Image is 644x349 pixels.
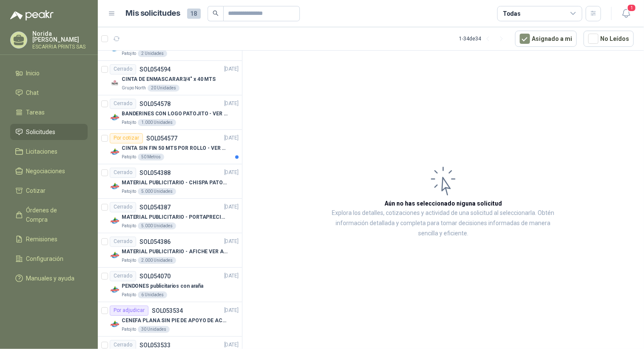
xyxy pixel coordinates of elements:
div: Cerrado [110,168,136,178]
p: ESCARRIA PRINTS SAS [32,44,88,49]
p: SOL054070 [140,273,171,279]
p: Patojito [122,188,136,195]
img: Company Logo [110,285,120,295]
a: Chat [10,85,88,101]
img: Company Logo [110,181,120,192]
span: Remisiones [26,235,58,244]
div: Por cotizar [110,133,143,143]
div: 2 Unidades [138,50,167,57]
p: SOL053534 [152,308,183,314]
div: 6 Unidades [138,292,167,298]
a: CerradoSOL054578[DATE] Company LogoBANDERINES CON LOGO PATOJITO - VER DOC ADJUNTOPatojito1.000 Un... [98,95,242,130]
span: Negociaciones [26,166,66,176]
h1: Mis solicitudes [126,7,180,20]
p: SOL054578 [140,101,171,107]
div: Cerrado [110,99,136,109]
span: Licitaciones [26,147,58,156]
a: Licitaciones [10,143,88,160]
div: 20 Unidades [148,85,180,92]
p: MATERIAL PUBLICITARIO - AFICHE VER ADJUNTO [122,248,228,256]
p: MATERIAL PUBLICITARIO - CHISPA PATOJITO VER ADJUNTO [122,179,228,187]
span: 1 [627,4,636,12]
div: Cerrado [110,64,136,74]
div: 1 - 34 de 34 [459,32,508,46]
p: Patojito [122,326,136,333]
div: 1.000 Unidades [138,119,176,126]
span: Manuales y ayuda [26,274,75,283]
p: Patojito [122,257,136,264]
p: [DATE] [224,100,239,108]
p: PENDONES publicitarios con araña [122,282,203,290]
div: Cerrado [110,271,136,281]
p: Patojito [122,50,136,57]
div: 5.000 Unidades [138,223,176,229]
p: SOL053533 [140,342,171,348]
p: Grupo North [122,85,146,92]
p: CENEFA PLANA SIN PIE DE APOYO DE ACUERDO A LA IMAGEN ADJUNTA [122,317,228,325]
a: Remisiones [10,231,88,247]
p: Explora los detalles, cotizaciones y actividad de una solicitud al seleccionarla. Obtén informaci... [328,208,559,239]
a: Configuración [10,251,88,267]
p: [DATE] [224,306,239,315]
div: Cerrado [110,202,136,212]
p: SOL054386 [140,239,171,245]
span: Chat [26,88,39,97]
a: Manuales y ayuda [10,270,88,286]
p: BANDERINES CON LOGO PATOJITO - VER DOC ADJUNTO [122,110,228,118]
button: No Leídos [584,31,634,47]
p: [DATE] [224,237,239,246]
p: Patojito [122,119,136,126]
p: SOL054594 [140,66,171,72]
img: Company Logo [110,250,120,260]
button: 1 [618,6,634,21]
p: Patojito [122,154,136,160]
p: Norida [PERSON_NAME] [32,31,88,43]
span: Inicio [26,69,40,78]
a: CerradoSOL054386[DATE] Company LogoMATERIAL PUBLICITARIO - AFICHE VER ADJUNTOPatojito2.000 Unidades [98,233,242,268]
p: MATERIAL PUBLICITARIO - PORTAPRECIOS VER ADJUNTO [122,213,228,221]
p: [DATE] [224,134,239,142]
p: [DATE] [224,169,239,177]
img: Company Logo [110,112,120,123]
p: [DATE] [224,203,239,211]
a: Por cotizarSOL054577[DATE] Company LogoCINTA SIN FIN 50 MTS POR ROLLO - VER DOC ADJUNTOPatojito50... [98,130,242,164]
div: Cerrado [110,237,136,247]
h3: Aún no has seleccionado niguna solicitud [385,199,502,208]
a: Tareas [10,104,88,120]
p: CINTA DE ENMASCARAR3/4" x 40 MTS [122,75,216,83]
img: Company Logo [110,216,120,226]
div: 5.000 Unidades [138,188,176,195]
p: SOL054387 [140,204,171,210]
span: Órdenes de Compra [26,206,80,224]
p: SOL054388 [140,170,171,176]
a: Solicitudes [10,124,88,140]
p: SOL054577 [146,135,177,141]
img: Company Logo [110,78,120,88]
div: 50 Metros [138,154,164,160]
a: CerradoSOL054594[DATE] Company LogoCINTA DE ENMASCARAR3/4" x 40 MTSGrupo North20 Unidades [98,61,242,95]
button: Asignado a mi [515,31,577,47]
a: Cotizar [10,183,88,199]
span: Solicitudes [26,127,56,137]
p: Patojito [122,292,136,298]
a: Órdenes de Compra [10,202,88,228]
a: Inicio [10,65,88,81]
span: 18 [187,9,201,19]
div: 2.000 Unidades [138,257,176,264]
a: CerradoSOL054388[DATE] Company LogoMATERIAL PUBLICITARIO - CHISPA PATOJITO VER ADJUNTOPatojito5.0... [98,164,242,199]
p: [DATE] [224,272,239,280]
a: Por adjudicarSOL053534[DATE] Company LogoCENEFA PLANA SIN PIE DE APOYO DE ACUERDO A LA IMAGEN ADJ... [98,302,242,337]
p: Patojito [122,223,136,229]
p: [DATE] [224,341,239,349]
div: Por adjudicar [110,306,148,316]
div: Todas [503,9,521,18]
span: search [213,10,219,16]
div: 30 Unidades [138,326,170,333]
span: Tareas [26,108,45,117]
p: CINTA SIN FIN 50 MTS POR ROLLO - VER DOC ADJUNTO [122,144,228,152]
span: Configuración [26,254,64,263]
img: Company Logo [110,319,120,329]
img: Company Logo [110,147,120,157]
img: Logo peakr [10,10,54,20]
p: [DATE] [224,65,239,73]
